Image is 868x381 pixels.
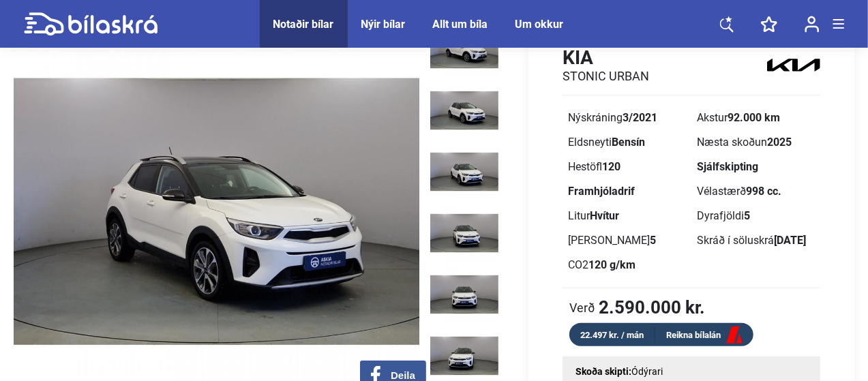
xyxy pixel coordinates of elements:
div: Eldsneyti [568,137,686,148]
a: Notaðir bílar [273,18,334,31]
div: Vélastærð [697,186,815,197]
img: 1743164451_2160224660008215591_15464423996823763.jpg [430,206,498,260]
div: Dyrafjöldi [697,211,815,222]
b: Framhjóladrif [568,185,635,198]
a: Nýir bílar [361,18,406,31]
h1: Kia [563,46,649,69]
img: user-login.svg [805,16,820,33]
h2: STONIC URBAN [563,69,649,84]
div: Akstur [697,112,815,123]
div: Litur [568,211,686,222]
b: 120 g/km [588,258,635,271]
a: Reikna bílalán [655,327,753,344]
span: Verð [569,301,595,314]
b: 5 [744,209,750,222]
div: Hestöfl [568,162,686,172]
img: 1743164451_4838458735212459943_15464423605708607.jpg [430,144,498,199]
b: 2.590.000 kr. [599,299,705,316]
b: 120 [602,160,620,173]
a: Allt um bíla [433,18,488,31]
img: logo Kia STONIC URBAN [767,46,820,85]
div: Nýskráning [568,112,686,123]
b: Bensín [612,136,645,149]
b: 3/2021 [623,111,657,124]
img: 1743164450_3393776727326857045_15464423070406220.jpg [430,83,498,138]
img: 1743164451_6861996881356991618_15464424386946263.jpg [430,267,498,322]
b: 2025 [767,136,792,149]
div: CO2 [568,260,686,271]
div: [PERSON_NAME] [568,235,686,246]
a: Um okkur [515,18,564,31]
span: Ódýrari [631,366,663,377]
div: Næsta skoðun [697,137,815,148]
b: Sjálfskipting [697,160,758,173]
b: 5 [650,234,656,247]
div: 22.497 kr. / mán [569,327,655,343]
b: [DATE] [774,234,806,247]
div: Skráð í söluskrá [697,235,815,246]
b: 92.000 km [728,111,780,124]
b: 998 cc. [746,185,781,198]
img: 1743164450_8770646917250369354_15464422549994956.jpg [430,22,498,76]
b: Hvítur [590,209,619,222]
strong: Skoða skipti: [575,366,631,377]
